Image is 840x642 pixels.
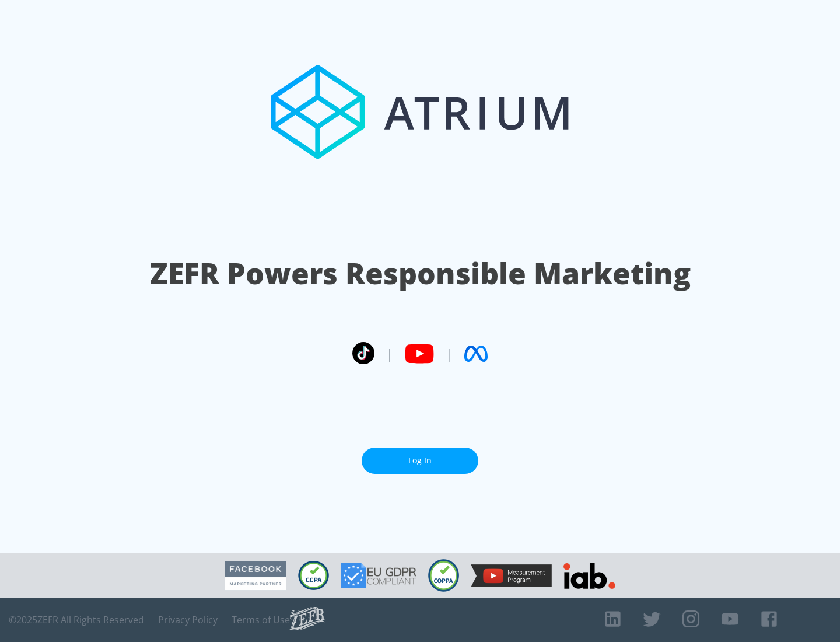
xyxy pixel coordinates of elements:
img: GDPR Compliant [341,563,416,588]
img: IAB [563,563,615,589]
h1: ZEFR Powers Responsible Marketing [150,253,691,294]
img: YouTube Measurement Program [471,564,552,587]
img: COPPA Compliant [428,559,459,592]
span: | [446,345,453,362]
a: Privacy Policy [158,614,218,626]
span: © 2025 ZEFR All Rights Reserved [9,614,144,626]
a: Terms of Use [232,614,290,626]
a: Log In [362,448,478,474]
img: CCPA Compliant [298,561,329,590]
span: | [386,345,393,362]
img: Facebook Marketing Partner [225,561,286,591]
